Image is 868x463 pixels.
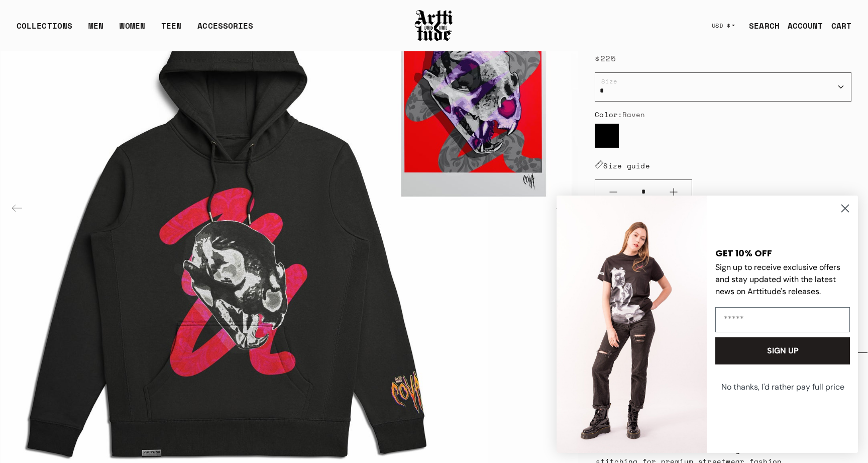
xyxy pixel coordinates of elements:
[823,16,851,36] a: Open cart
[706,15,741,37] button: USD $
[715,262,840,297] span: Sign up to receive exclusive offers and stay updated with the latest news on Arttitude's releases.
[831,20,851,32] div: CART
[414,9,454,43] img: Arttitude
[631,183,656,202] input: Quantity
[715,337,850,364] button: SIGN UP
[780,16,823,36] a: ACCOUNT
[656,180,692,204] button: Plus
[120,20,145,40] a: WOMEN
[714,375,851,400] button: No thanks, I'd rather pay full price
[161,20,181,40] a: TEEN
[715,307,850,332] input: Email
[17,20,72,40] div: COLLECTIONS
[595,124,619,148] label: Raven
[836,200,854,217] button: Close dialog
[595,180,631,204] button: Minus
[595,52,616,64] span: $225
[197,20,253,40] div: ACCESSORIES
[741,16,780,36] a: SEARCH
[5,197,29,221] div: Previous slide
[88,20,103,40] a: MEN
[557,196,707,453] img: c57f1ce1-60a2-4a3a-80c1-7e56a9ebb637.jpeg
[715,247,772,259] span: GET 10% OFF
[595,110,851,120] div: Color:
[712,22,731,30] span: USD $
[547,186,868,463] div: FLYOUT Form
[9,20,261,40] ul: Main navigation
[595,160,650,171] a: Size guide
[622,109,645,120] span: Raven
